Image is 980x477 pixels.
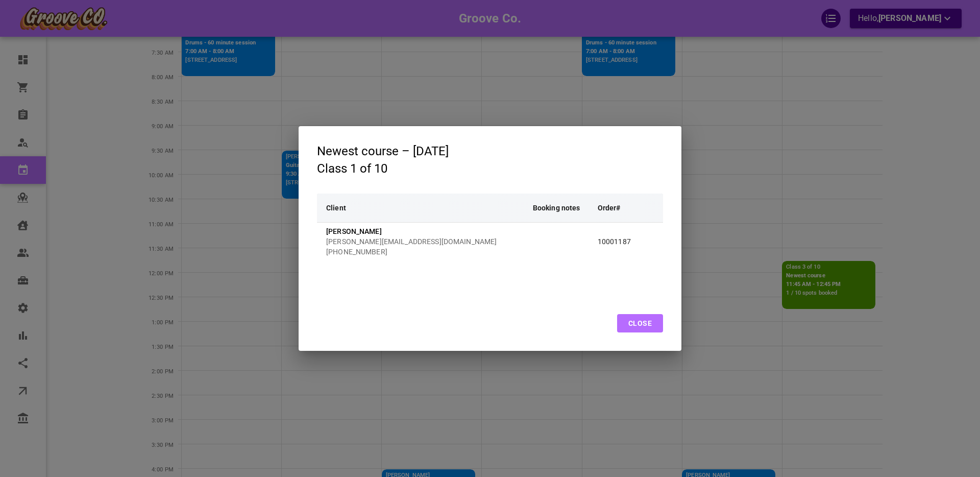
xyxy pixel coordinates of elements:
td: 10001187 [593,222,663,260]
th: Order# [593,194,663,222]
h3: Newest course – [DATE] [317,145,449,158]
p: [PHONE_NUMBER] [326,247,524,257]
h3: Class 1 of 10 [317,162,449,175]
p: [PERSON_NAME] [326,226,524,236]
p: [PERSON_NAME][EMAIL_ADDRESS][DOMAIN_NAME] [326,236,524,247]
th: Client [317,194,528,222]
th: Booking notes [528,194,593,222]
button: Close [617,314,663,332]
